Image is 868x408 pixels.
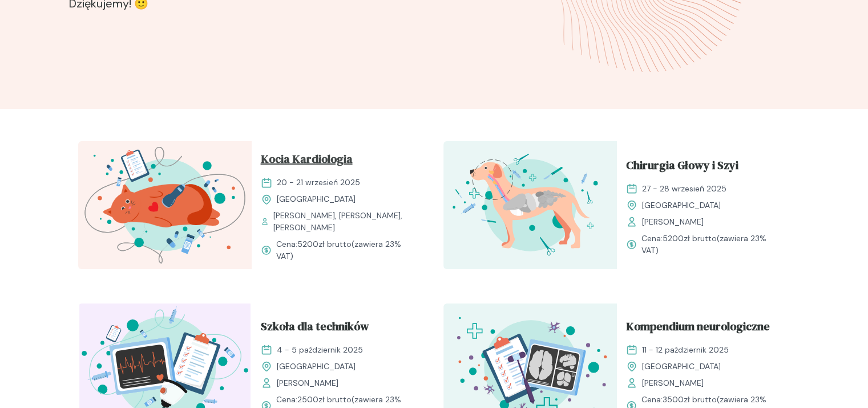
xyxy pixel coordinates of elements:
[626,318,781,339] a: Kompendium neurologiczne
[663,394,717,405] span: 3500 zł brutto
[626,318,770,339] span: Kompendium neurologiczne
[277,177,360,189] span: 20 - 21 wrzesień 2025
[626,157,781,178] a: Chirurgia Głowy i Szyi
[642,183,726,195] span: 27 - 28 wrzesień 2025
[626,157,738,178] span: Chirurgia Głowy i Szyi
[443,141,617,269] img: ZqFXfB5LeNNTxeHy_ChiruGS_T.svg
[642,199,721,211] span: [GEOGRAPHIC_DATA]
[273,210,415,234] span: [PERSON_NAME], [PERSON_NAME], [PERSON_NAME]
[261,150,353,172] span: Kocia Kardiologia
[641,233,781,257] span: Cena: (zawiera 23% VAT)
[663,233,717,243] span: 5200 zł brutto
[642,216,704,228] span: [PERSON_NAME]
[277,344,363,356] span: 4 - 5 październik 2025
[642,361,721,373] span: [GEOGRAPHIC_DATA]
[642,377,704,389] span: [PERSON_NAME]
[276,238,416,262] span: Cena: (zawiera 23% VAT)
[277,377,338,389] span: [PERSON_NAME]
[297,239,352,249] span: 5200 zł brutto
[277,361,356,373] span: [GEOGRAPHIC_DATA]
[277,193,356,205] span: [GEOGRAPHIC_DATA]
[261,318,416,339] a: Szkoła dla techników
[261,318,369,339] span: Szkoła dla techników
[642,344,729,356] span: 11 - 12 październik 2025
[297,394,352,405] span: 2500 zł brutto
[78,141,252,269] img: aHfXlEMqNJQqH-jZ_KociaKardio_T.svg
[261,150,416,172] a: Kocia Kardiologia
